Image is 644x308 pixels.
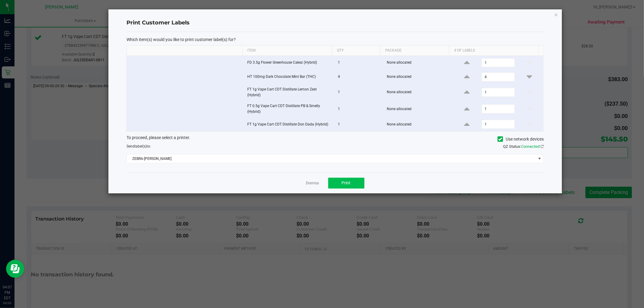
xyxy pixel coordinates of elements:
[244,101,334,117] td: FT 0.5g Vape Cart CDT Distillate PB & Smelly (Hybrid)
[135,144,147,148] span: label(s)
[383,84,453,101] td: None allocated
[334,70,383,84] td: 4
[127,19,544,27] h4: Print Customer Labels
[334,84,383,101] td: 1
[503,144,544,149] span: QZ Status:
[334,56,383,70] td: 1
[521,144,540,149] span: Connected
[383,56,453,70] td: None allocated
[244,70,334,84] td: HT 100mg Dark Chocolate Mint Bar (THC)
[449,46,538,56] th: # of labels
[383,70,453,84] td: None allocated
[127,154,536,163] span: ZEBRA-[PERSON_NAME]
[122,135,548,144] div: To proceed, please select a printer.
[334,101,383,117] td: 1
[332,46,380,56] th: Qty
[342,180,351,185] span: Print
[328,178,364,189] button: Print
[244,117,334,131] td: FT 1g Vape Cart CDT Distillate Don Dada (Hybrid)
[127,144,151,148] span: Send to:
[6,260,24,278] iframe: Resource center
[127,37,544,42] p: Which item(s) would you like to print customer label(s) for?
[242,46,332,56] th: Item
[383,101,453,117] td: None allocated
[498,136,544,142] label: Use network devices
[306,181,319,186] a: Dismiss
[334,117,383,131] td: 1
[244,56,334,70] td: FD 3.5g Flower Greenhouse Cakez (Hybrid)
[383,117,453,131] td: None allocated
[380,46,449,56] th: Package
[244,84,334,101] td: FT 1g Vape Cart CDT Distillate Lemon Zest (Hybrid)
